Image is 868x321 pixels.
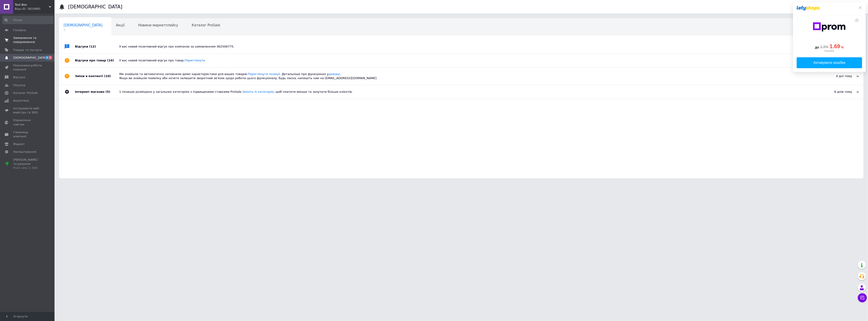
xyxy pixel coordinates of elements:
[185,59,205,62] a: Переглянути
[119,45,813,49] div: У вас новий позитивний відгук про компанію за замовленням 362506775.
[13,99,29,103] span: Аналітика
[119,72,813,80] div: Ми знайшли та автоматично заповнили деякі характеристики для ваших товарів. . Детальніше про функ...
[13,106,42,115] span: Інструменти веб-майстра та SEO
[64,23,102,27] span: [DEMOGRAPHIC_DATA]
[13,166,42,170] div: Prom мікс 1 000
[104,74,111,78] span: (10)
[107,59,114,62] span: (10)
[329,72,340,76] a: довідці
[13,150,36,154] span: Налаштування
[13,75,25,79] span: Відгуки
[68,4,122,10] h1: [DEMOGRAPHIC_DATA]
[89,45,96,48] span: (12)
[192,23,220,27] span: Каталог ProSale
[13,48,42,52] span: Товари та послуги
[64,28,102,32] span: 1
[15,3,49,7] span: Tool Box
[248,72,280,76] a: Переглянути позиції
[13,158,42,170] span: [PERSON_NAME] та рахунки
[119,90,813,94] div: 1 позицію розміщено у загальних категоріях з підвищеними ставками ProSale. , щоб платити менше та...
[75,54,119,67] div: Відгуки про товар
[75,40,119,53] div: Відгуки
[2,16,54,24] input: Пошук
[13,130,42,138] span: Гаманець компанії
[45,56,49,60] span: 2
[13,142,25,146] span: Маркет
[105,90,110,93] span: (5)
[138,23,178,27] span: Новини маркетплейсу
[13,63,42,72] span: Показники роботи компанії
[116,23,125,27] span: Акції
[242,90,274,93] a: Змініть їх категорію
[13,56,47,60] span: [DEMOGRAPHIC_DATA]
[13,118,42,126] span: Управління сайтом
[13,83,25,87] span: Покупці
[13,28,26,32] span: Головна
[119,58,813,63] div: У вас новий позитивний відгук про товар.
[75,85,119,99] div: Інтернет магазин
[49,56,52,60] span: 1
[813,90,859,94] div: 6 днів тому
[13,36,42,44] span: Замовлення та повідомлення
[13,91,38,95] span: Каталог ProSale
[858,293,867,302] button: Чат з покупцем
[75,68,119,85] div: Зміни в контенті
[813,74,859,78] div: 4 дні тому
[15,7,55,11] div: Ваш ID: 3819985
